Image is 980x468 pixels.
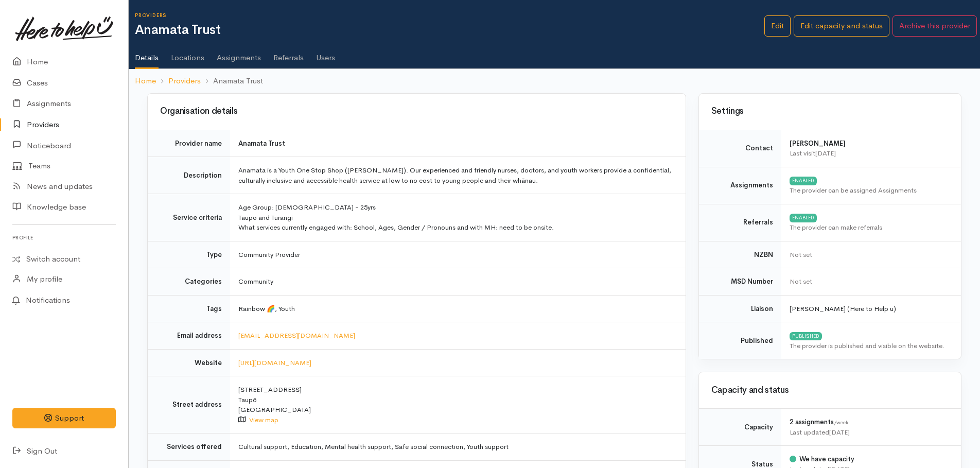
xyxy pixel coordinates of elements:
a: Users [316,40,335,68]
td: Email address [148,322,230,350]
div: ENABLED [790,177,817,185]
td: NZBN [699,241,781,268]
div: The provider is published and visible on the website. [790,341,949,351]
td: Liaison [699,295,781,322]
time: [DATE] [829,428,850,437]
div: The provider can make referrals [790,222,949,233]
a: View map [249,415,278,424]
td: Description [148,157,230,194]
button: Archive this provider [892,15,977,37]
td: Age Group: [DEMOGRAPHIC_DATA] - 25yrs Taupo and Turangi What services currently engaged with: Sch... [230,194,686,241]
time: [DATE] [815,149,836,158]
td: Tags [148,295,230,322]
nav: breadcrumb [129,69,980,93]
div: PUBLISHED [790,332,822,340]
a: Edit [764,15,791,37]
td: [PERSON_NAME] (Here to Help u) [781,295,961,322]
div: The provider can be assigned Assignments [790,185,949,196]
td: Type [148,241,230,268]
a: Home [135,75,156,87]
div: Last visit [790,148,949,159]
li: Anamata Trust [201,75,263,87]
a: Edit capacity and status [794,15,889,37]
td: Street address [148,376,230,434]
div: Not set [790,250,949,260]
td: Referrals [699,204,781,241]
td: Anamata is a Youth One Stop Shop ([PERSON_NAME]). Our experienced and friendly nurses, doctors, a... [230,157,686,194]
td: Services offered [148,434,230,461]
td: Provider name [148,130,230,157]
td: Categories [148,268,230,296]
h6: Profile [12,231,116,245]
h3: Organisation details [160,107,673,116]
td: Capacity [699,409,781,446]
span: /week [834,420,848,426]
button: Support [12,408,116,429]
a: Locations [171,40,204,68]
h6: Providers [135,12,764,18]
td: Community Provider [230,241,686,268]
a: Assignments [217,40,261,68]
div: Not set [790,276,949,287]
td: Rainbow 🌈, Youth [230,295,686,322]
div: We have capacity [790,454,949,464]
a: Referrals [273,40,304,68]
td: MSD Number [699,268,781,296]
a: Providers [168,75,201,87]
b: Anamata Trust [238,139,285,148]
div: Last updated [790,427,949,438]
a: Details [135,40,159,70]
h3: Settings [711,107,949,116]
td: Service criteria [148,194,230,241]
b: [PERSON_NAME] [790,139,846,148]
div: 2 assignments [790,417,949,427]
td: Cultural support, Education, Mental health support, Safe social connection, Youth support [230,434,686,461]
h1: Anamata Trust [135,23,764,38]
td: [STREET_ADDRESS] Taupō [GEOGRAPHIC_DATA] [230,376,686,434]
td: Assignments [699,167,781,204]
td: Community [230,268,686,296]
td: Website [148,349,230,376]
h3: Capacity and status [711,386,949,395]
td: Published [699,322,781,359]
div: ENABLED [790,214,817,222]
td: Contact [699,130,781,167]
a: [EMAIL_ADDRESS][DOMAIN_NAME] [238,331,355,340]
a: [URL][DOMAIN_NAME] [238,358,311,367]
